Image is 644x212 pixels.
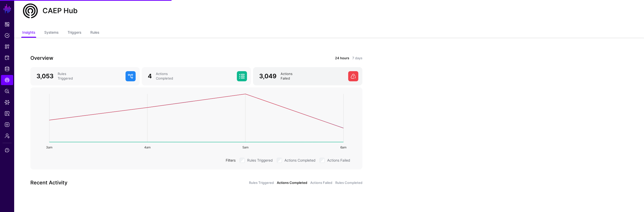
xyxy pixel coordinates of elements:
a: Logs [1,120,13,130]
a: Actions Completed [277,180,307,185]
span: 3,049 [259,72,277,80]
a: Rules Completed [335,180,362,185]
span: Policies [5,33,10,38]
div: Rules Triggered [56,72,123,81]
a: Policy Lens [1,86,13,96]
a: Policies [1,30,13,41]
a: Data Lens [1,97,13,107]
span: Data Lens [5,100,10,105]
a: Dashboard [1,19,13,29]
label: Actions Completed [284,157,316,163]
a: Rules [90,28,99,38]
a: Rules Triggered [249,180,274,185]
h3: Overview [30,54,193,62]
span: CAEP Hub [5,78,10,83]
h3: Recent Activity [30,179,193,187]
a: Reports [1,108,13,119]
h2: CAEP Hub [43,7,78,15]
span: 3,053 [36,72,54,80]
a: Protected Systems [1,53,13,63]
label: Rules Triggered [247,157,273,163]
a: Insights [22,28,35,38]
span: Support [5,148,10,153]
a: Triggers [68,28,81,38]
span: Dashboard [5,22,10,27]
div: Actions Completed [154,72,235,81]
label: Actions Failed [327,157,350,163]
a: Identity Data Fabric [1,64,13,74]
a: Admin [1,131,13,141]
a: 7 days [352,56,362,61]
a: Systems [44,28,58,38]
span: Identity Data Fabric [5,66,10,71]
span: Snippets [5,44,10,49]
span: Protected Systems [5,55,10,60]
div: Actions Failed [279,72,346,81]
a: 24 hours [335,56,349,61]
span: Reports [5,111,10,116]
span: 4 [148,72,152,80]
span: Logs [5,122,10,127]
span: Admin [5,133,10,138]
div: Filters [224,158,238,163]
text: 4am [144,145,151,149]
span: Policy Lens [5,89,10,94]
text: 6am [340,145,346,149]
a: Actions Failed [310,180,332,185]
a: Snippets [1,42,13,52]
text: 5am [242,145,248,149]
a: CAEP Hub [1,75,13,85]
a: SGNL [3,3,12,14]
text: 3am [46,145,52,149]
